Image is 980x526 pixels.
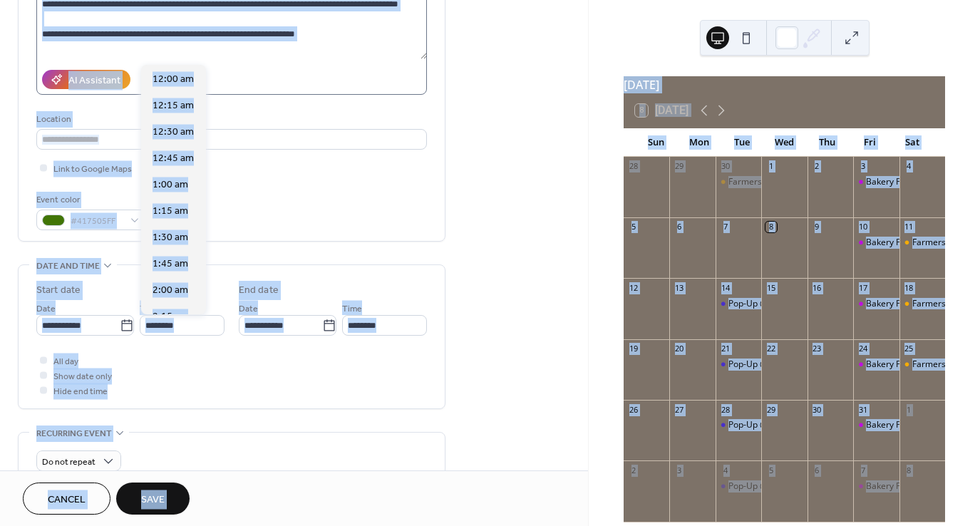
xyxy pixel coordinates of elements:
[904,344,914,354] div: 25
[857,222,868,232] div: 10
[805,128,848,157] div: Thu
[153,257,188,272] span: 1:45 am
[857,404,868,415] div: 31
[153,309,188,324] span: 2:15 am
[716,359,761,371] div: Pop-Up @ Manna Coop
[141,493,165,507] span: Save
[765,465,776,475] div: 5
[857,465,868,475] div: 7
[857,344,868,354] div: 24
[153,283,188,298] span: 2:00 am
[853,298,899,310] div: Bakery Pickup
[628,282,639,293] div: 12
[153,72,194,87] span: 12:00 am
[42,454,96,470] span: Do not repeat
[153,98,194,113] span: 12:15 am
[765,161,776,172] div: 1
[678,128,721,157] div: Mon
[812,222,822,232] div: 9
[628,465,639,475] div: 2
[71,214,123,229] span: #417505FF
[635,128,678,157] div: Sun
[866,419,922,431] div: Bakery Pickup
[116,483,190,515] button: Save
[904,404,914,415] div: 1
[720,161,731,172] div: 30
[36,192,143,207] div: Event color
[628,344,639,354] div: 19
[720,282,731,293] div: 14
[716,176,761,188] div: Farmers Market
[853,359,899,371] div: Bakery Pickup
[866,359,922,371] div: Bakery Pickup
[912,237,976,249] div: Farmers Market
[899,359,945,371] div: Farmers Market
[53,369,112,384] span: Show date only
[728,480,820,493] div: Pop-Up @ Manna Coop
[720,222,731,232] div: 7
[899,298,945,310] div: Farmers Market
[674,222,684,232] div: 6
[140,301,160,316] span: Time
[53,384,108,399] span: Hide end time
[716,419,761,431] div: Pop-Up @ Manna Coop
[36,112,424,127] div: Location
[728,359,820,371] div: Pop-Up @ Manna Coop
[866,176,922,188] div: Bakery Pickup
[674,161,684,172] div: 29
[628,404,639,415] div: 26
[812,404,822,415] div: 30
[153,230,188,245] span: 1:30 am
[853,237,899,249] div: Bakery Pickup
[904,282,914,293] div: 18
[728,176,793,188] div: Farmers Market
[812,465,822,475] div: 6
[720,404,731,415] div: 28
[857,282,868,293] div: 17
[716,298,761,310] div: Pop-Up @ Manna Coop
[904,465,914,475] div: 8
[720,344,731,354] div: 21
[866,237,922,249] div: Bakery Pickup
[765,282,776,293] div: 15
[674,282,684,293] div: 13
[857,161,868,172] div: 3
[765,222,776,232] div: 8
[853,480,899,493] div: Bakery Pickup
[53,162,132,177] span: Link to Google Maps
[628,161,639,172] div: 28
[765,404,776,415] div: 29
[812,282,822,293] div: 16
[23,483,110,515] a: Cancel
[53,354,78,369] span: All day
[716,480,761,493] div: Pop-Up @ Manna Coop
[899,237,945,249] div: Farmers Market
[728,298,820,310] div: Pop-Up @ Manna Coop
[36,259,100,274] span: Date and time
[48,493,86,507] span: Cancel
[904,161,914,172] div: 4
[866,480,922,493] div: Bakery Pickup
[720,465,731,475] div: 4
[153,125,194,140] span: 12:30 am
[763,128,806,157] div: Wed
[812,344,822,354] div: 23
[912,359,976,371] div: Farmers Market
[848,128,891,157] div: Fri
[674,404,684,415] div: 27
[342,301,362,316] span: Time
[239,283,279,298] div: End date
[153,204,188,219] span: 1:15 am
[68,73,120,88] div: AI Assistant
[812,161,822,172] div: 2
[36,283,81,298] div: Start date
[912,298,976,310] div: Farmers Market
[239,301,258,316] span: Date
[765,344,776,354] div: 22
[904,222,914,232] div: 11
[728,419,820,431] div: Pop-Up @ Manna Coop
[674,465,684,475] div: 3
[853,176,899,188] div: Bakery Pickup
[153,177,188,192] span: 1:00 am
[628,222,639,232] div: 5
